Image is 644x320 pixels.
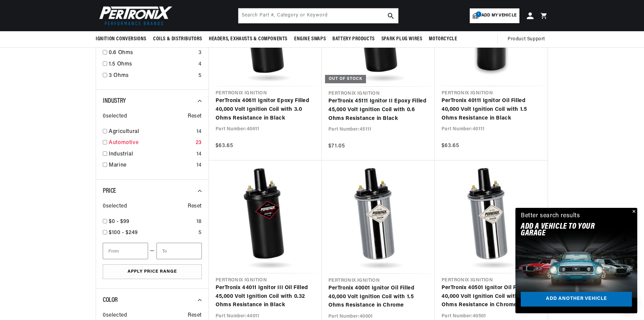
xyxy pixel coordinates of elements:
[188,311,202,320] span: Reset
[150,31,205,47] summary: Coils & Distributors
[103,112,127,121] span: 0 selected
[521,211,580,221] div: Better search results
[196,139,202,147] div: 23
[103,188,116,194] span: Price
[109,72,196,80] a: 3 Ohms
[198,49,202,57] div: 3
[470,8,519,23] a: 1Add my vehicle
[103,297,118,304] span: Color
[209,36,287,43] span: Headers, Exhausts & Components
[103,243,148,259] input: From
[291,31,329,47] summary: Engine Swaps
[481,12,516,19] span: Add my vehicle
[109,60,196,69] a: 1.5 Ohms
[109,219,130,224] span: $0 - $99
[198,229,202,237] div: 5
[442,97,541,123] a: PerTronix 40111 Ignitor Oil Filled 40,000 Volt Ignition Coil with 1.5 Ohms Resistance in Black
[196,218,202,226] div: 18
[96,36,146,43] span: Ignition Conversions
[442,284,541,310] a: PerTronix 40501 Ignitor Oil Filled 40,000 Volt Ignition Coil with 3.0 Ohms Resistance in Chrome
[103,264,202,279] button: Apply Price Range
[150,247,155,256] span: —
[188,202,202,211] span: Reset
[383,8,398,23] button: search button
[508,36,545,43] span: Product Support
[96,31,150,47] summary: Ignition Conversions
[96,4,173,27] img: Pertronix
[196,150,202,159] div: 14
[328,97,428,123] a: PerTronix 45111 Ignitor II Epoxy Filled 45,000 Volt Ignition Coil with 0.6 Ohms Resistance in Black
[196,161,202,170] div: 14
[109,150,194,159] a: Industrial
[196,128,202,136] div: 14
[205,31,291,47] summary: Headers, Exhausts & Components
[109,49,196,57] a: 0.6 Ohms
[294,36,326,43] span: Engine Swaps
[109,139,193,147] a: Automotive
[188,112,202,121] span: Reset
[381,36,422,43] span: Spark Plug Wires
[109,161,194,170] a: Marine
[629,208,637,216] button: Close
[425,31,460,47] summary: Motorcycle
[109,230,138,235] span: $100 - $249
[103,311,127,320] span: 0 selected
[378,31,426,47] summary: Spark Plug Wires
[521,292,632,307] a: Add another vehicle
[508,31,548,47] summary: Product Support
[103,98,126,104] span: Industry
[103,202,127,211] span: 0 selected
[332,36,375,43] span: Battery Products
[198,72,202,80] div: 5
[521,223,615,237] h2: Add A VEHICLE to your garage
[429,36,457,43] span: Motorcycle
[328,284,428,310] a: PerTronix 40001 Ignitor Oil Filled 40,000 Volt Ignition Coil with 1.5 Ohms Resistance in Chrome
[238,8,398,23] input: Search Part #, Category or Keyword
[153,36,202,43] span: Coils & Distributors
[198,60,202,69] div: 4
[216,97,315,123] a: PerTronix 40611 Ignitor Epoxy Filled 40,000 Volt Ignition Coil with 3.0 Ohms Resistance in Black
[216,284,315,310] a: PerTronix 44011 Ignitor III Oil Filled 45,000 Volt Ignition Coil with 0.32 Ohms Resistance in Black
[476,11,481,17] span: 1
[109,128,194,136] a: Agricultural
[156,243,202,259] input: To
[329,31,378,47] summary: Battery Products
